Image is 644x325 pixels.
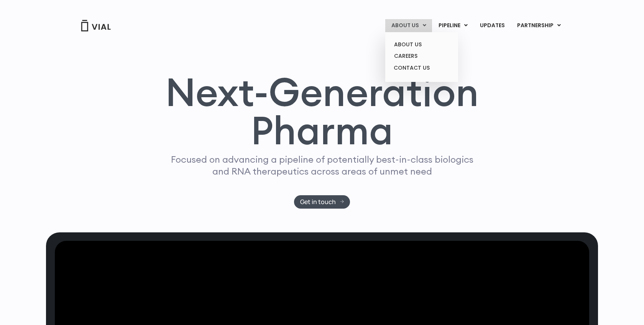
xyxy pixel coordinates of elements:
a: PARTNERSHIPMenu Toggle [511,19,567,32]
img: Vial Logo [80,20,111,31]
a: Get in touch [294,195,350,209]
p: Focused on advancing a pipeline of potentially best-in-class biologics and RNA therapeutics acros... [168,154,476,177]
a: UPDATES [474,19,511,32]
a: CONTACT US [388,62,455,74]
a: PIPELINEMenu Toggle [432,19,473,32]
h1: Next-Generation Pharma [156,73,488,150]
a: ABOUT USMenu Toggle [385,19,432,32]
span: Get in touch [300,199,336,205]
a: CAREERS [388,50,455,62]
a: ABOUT US [388,39,455,51]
